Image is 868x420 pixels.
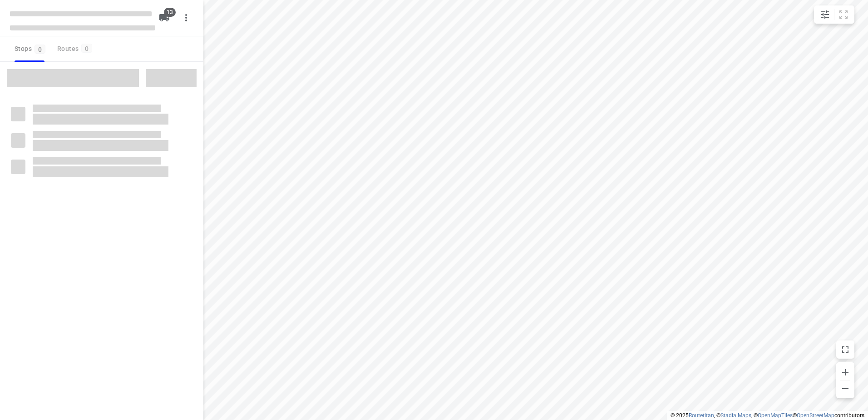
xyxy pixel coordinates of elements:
[814,5,854,24] div: small contained button group
[797,412,834,419] a: OpenStreetMap
[816,5,834,24] button: Map settings
[671,412,864,419] li: © 2025 , © , © © contributors
[720,412,751,419] a: Stadia Maps
[758,412,793,419] a: OpenMapTiles
[689,412,714,419] a: Routetitan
